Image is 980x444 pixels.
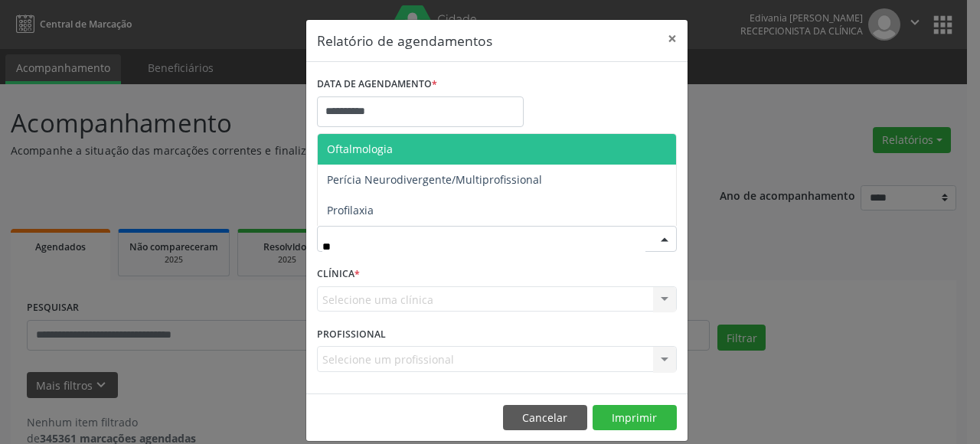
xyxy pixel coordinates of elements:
[327,142,393,156] span: Oftalmologia
[317,73,437,96] label: DATA DE AGENDAMENTO
[503,405,587,431] button: Cancelar
[317,322,386,346] label: PROFISSIONAL
[317,31,492,51] h5: Relatório de agendamentos
[317,263,360,286] label: CLÍNICA
[327,172,542,187] span: Perícia Neurodivergente/Multiprofissional
[657,20,688,57] button: Close
[327,203,374,217] span: Profilaxia
[593,405,677,431] button: Imprimir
